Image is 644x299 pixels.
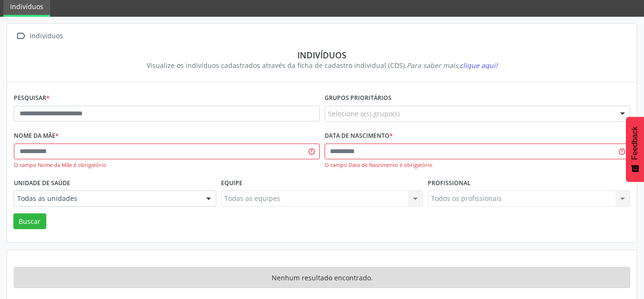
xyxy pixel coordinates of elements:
[328,109,400,119] span: Selecione o(s) grupo(s)
[17,194,197,203] span: Todas as unidades
[460,61,497,70] span: clique aqui!
[14,29,64,43] a:  Indivíduos
[14,267,630,288] div: Nenhum resultado encontrado.
[21,60,623,70] div: Visualize os indivíduos cadastrados através da ficha de cadastro individual (CDS).
[325,129,393,144] label: Data de nascimento
[14,161,320,169] div: O campo Nome da Mãe é obrigatório
[14,29,28,43] i: 
[626,117,644,182] button: Feedback - Mostrar pesquisa
[14,176,70,190] label: Unidade de saúde
[325,91,391,106] label: Grupos prioritários
[221,176,243,190] label: Equipe
[428,176,471,190] label: Profissional
[407,61,497,70] i: Para saber mais,
[14,129,59,144] label: Nome da mãe
[28,29,64,43] div: Indivíduos
[325,161,631,169] div: O campo Data de Nascimento é obrigatório
[631,126,639,160] span: Feedback
[21,50,623,60] div: Indivíduos
[13,213,46,230] button: Buscar
[14,91,50,106] label: Pesquisar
